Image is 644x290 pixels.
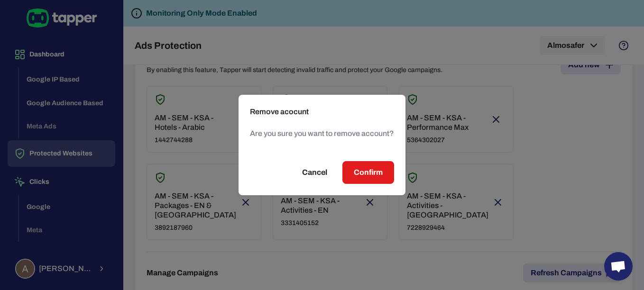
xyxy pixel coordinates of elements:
div: Open chat [604,252,633,281]
h2: Remove acocunt [239,95,405,129]
button: Confirm [342,161,394,184]
span: Confirm [354,167,383,178]
p: Are you sure you want to remove account? [250,129,394,138]
button: Cancel [291,161,339,184]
